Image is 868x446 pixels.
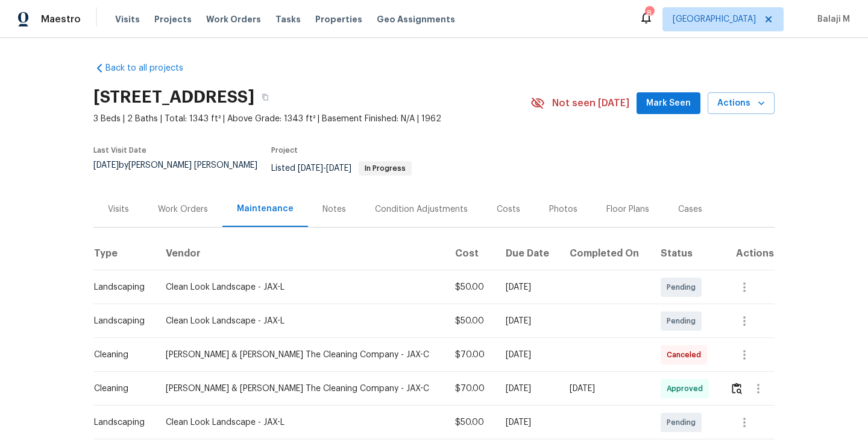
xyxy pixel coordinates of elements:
[154,13,192,25] span: Projects
[549,203,577,215] div: Photos
[455,315,486,327] div: $50.00
[496,237,561,270] th: Due Date
[93,237,156,270] th: Type
[506,383,551,395] div: [DATE]
[667,281,700,293] span: Pending
[375,203,468,215] div: Condition Adjustments
[115,13,140,25] span: Visits
[570,383,641,395] div: [DATE]
[673,13,756,25] span: [GEOGRAPHIC_DATA]
[377,13,455,25] span: Geo Assignments
[646,96,691,111] span: Mark Seen
[108,203,129,215] div: Visits
[93,161,271,184] div: by [PERSON_NAME] [PERSON_NAME]
[94,315,146,327] div: Landscaping
[158,203,208,215] div: Work Orders
[156,237,446,270] th: Vendor
[455,281,486,293] div: $50.00
[93,113,530,125] span: 3 Beds | 2 Baths | Total: 1343 ft² | Above Grade: 1343 ft² | Basement Finished: N/A | 1962
[166,383,436,395] div: [PERSON_NAME] & [PERSON_NAME] The Cleaning Company - JAX-C
[506,349,551,361] div: [DATE]
[506,281,551,293] div: [DATE]
[717,96,765,111] span: Actions
[275,15,301,24] span: Tasks
[298,164,323,173] span: [DATE]
[166,281,436,293] div: Clean Look Landscape - JAX-L
[322,203,346,215] div: Notes
[637,92,700,115] button: Mark Seen
[206,13,261,25] span: Work Orders
[678,203,702,215] div: Cases
[271,147,298,154] span: Project
[730,374,744,403] button: Review Icon
[645,7,653,19] div: 8
[552,97,629,109] span: Not seen [DATE]
[237,203,294,215] div: Maintenance
[455,416,486,428] div: $50.00
[166,315,436,327] div: Clean Look Landscape - JAX-L
[506,315,551,327] div: [DATE]
[94,349,146,361] div: Cleaning
[94,416,146,428] div: Landscaping
[667,349,706,361] span: Canceled
[708,92,775,115] button: Actions
[93,91,254,103] h2: [STREET_ADDRESS]
[606,203,649,215] div: Floor Plans
[732,383,742,394] img: Review Icon
[93,62,209,74] a: Back to all projects
[94,383,146,395] div: Cleaning
[667,315,700,327] span: Pending
[271,164,412,173] span: Listed
[254,86,276,108] button: Copy Address
[41,13,81,25] span: Maestro
[94,281,146,293] div: Landscaping
[651,237,720,270] th: Status
[445,237,495,270] th: Cost
[667,416,700,428] span: Pending
[560,237,651,270] th: Completed On
[298,164,351,173] span: -
[455,349,486,361] div: $70.00
[360,165,410,172] span: In Progress
[315,13,362,25] span: Properties
[497,203,520,215] div: Costs
[813,13,850,25] span: Balaji M
[166,416,436,428] div: Clean Look Landscape - JAX-L
[455,383,486,395] div: $70.00
[506,416,551,428] div: [DATE]
[326,164,351,173] span: [DATE]
[93,147,146,154] span: Last Visit Date
[93,161,119,170] span: [DATE]
[667,383,708,395] span: Approved
[720,237,775,270] th: Actions
[166,349,436,361] div: [PERSON_NAME] & [PERSON_NAME] The Cleaning Company - JAX-C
